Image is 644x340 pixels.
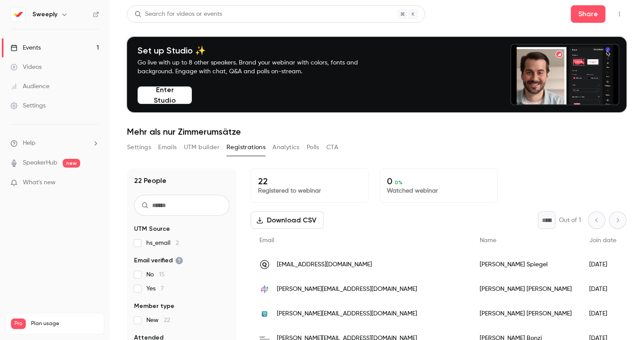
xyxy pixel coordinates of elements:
p: Out of 1 [559,216,581,225]
div: Settings [11,101,46,110]
h1: Mehr als nur Zimmerumsätze [127,126,626,137]
span: Plan usage [31,320,99,327]
span: 22 [164,317,170,323]
button: Settings [127,140,151,154]
div: [DATE] [580,252,625,277]
button: Polls [307,140,319,154]
button: Emails [158,140,177,154]
div: Audience [11,82,50,91]
div: [PERSON_NAME] Spiegel [471,252,580,277]
div: Search for videos or events [134,10,222,19]
span: new [63,159,80,168]
span: Email [259,237,274,243]
div: Videos [11,63,42,72]
div: [PERSON_NAME] [PERSON_NAME] [471,277,580,301]
span: New [146,316,170,325]
h1: 22 People [134,175,166,186]
p: 22 [258,176,361,186]
h4: Set up Studio ✨ [138,45,379,56]
span: Member type [134,302,174,311]
img: Sweeply [11,7,25,21]
span: [PERSON_NAME][EMAIL_ADDRESS][DOMAIN_NAME] [277,285,417,294]
span: Join date [589,237,616,243]
span: 15 [159,272,165,278]
span: Yes [146,284,164,293]
a: SpeakerHub [23,158,57,168]
h6: Sweeply [32,10,57,19]
span: No [146,270,165,279]
img: quicktext.im [259,259,270,270]
div: Events [11,43,41,52]
span: Name [480,237,496,243]
button: Share [571,5,605,23]
span: What's new [23,178,56,187]
span: 7 [161,286,164,292]
button: UTM builder [184,140,219,154]
button: CTA [326,140,338,154]
p: Go live with up to 8 other speakers. Brand your webinar with colors, fonts and background. Engage... [138,58,379,76]
img: h24hotels.com [259,308,270,319]
p: Watched webinar [387,186,490,195]
button: Enter Studio [138,86,192,104]
span: Help [23,139,35,148]
span: hs_email [146,239,179,247]
span: [EMAIL_ADDRESS][DOMAIN_NAME] [277,260,372,269]
img: hotellistat.de [259,284,270,294]
li: help-dropdown-opener [11,139,99,148]
span: [PERSON_NAME][EMAIL_ADDRESS][DOMAIN_NAME] [277,309,417,319]
span: 2 [176,240,179,246]
span: Email verified [134,256,183,265]
button: Registrations [226,140,265,154]
div: [PERSON_NAME] [PERSON_NAME] [471,301,580,326]
button: Analytics [272,140,300,154]
span: UTM Source [134,225,170,233]
button: Download CSV [251,211,324,229]
div: [DATE] [580,301,625,326]
span: Pro [11,319,26,329]
p: Registered to webinar [258,186,361,195]
span: 0 % [395,179,403,186]
div: [DATE] [580,277,625,301]
p: 0 [387,176,490,186]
